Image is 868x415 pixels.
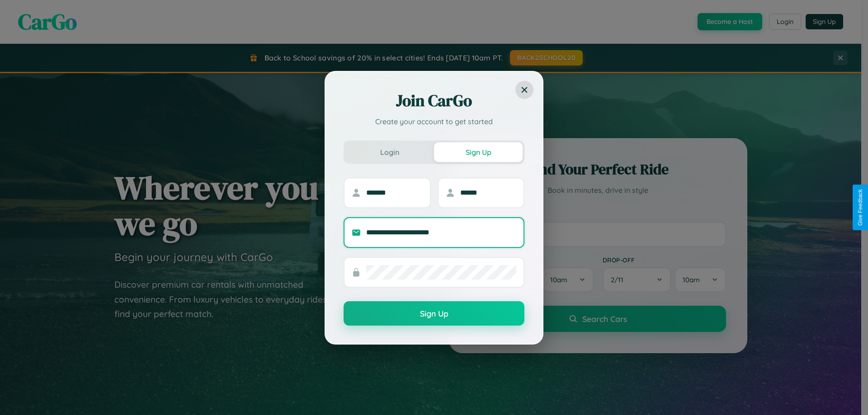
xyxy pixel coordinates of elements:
button: Sign Up [344,301,524,326]
button: Sign Up [434,142,523,162]
div: Give Feedback [857,189,863,226]
p: Create your account to get started [344,116,524,127]
button: Login [345,142,434,162]
h2: Join CarGo [344,90,524,112]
